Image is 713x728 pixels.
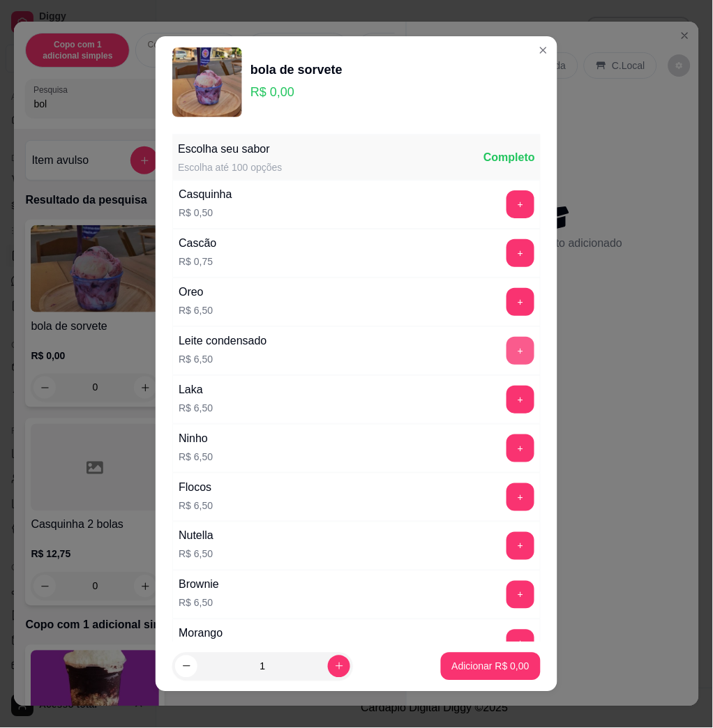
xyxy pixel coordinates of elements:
[506,581,534,609] button: add
[179,333,267,349] div: Leite condensado
[179,235,216,252] div: Cascão
[179,255,216,268] p: R$ 0,75
[532,39,555,61] button: Close
[179,206,232,220] p: R$ 0,50
[178,160,282,174] div: Escolha até 100 opções
[179,547,213,561] p: R$ 6,50
[506,483,534,511] button: add
[250,82,343,102] p: R$ 0,00
[179,528,213,545] div: Nutella
[483,149,535,166] div: Completo
[179,381,213,398] div: Laka
[441,653,541,681] button: Adicionar R$ 0,00
[452,660,530,674] p: Adicionar R$ 0,00
[179,499,213,513] p: R$ 6,50
[506,337,534,365] button: add
[179,284,213,301] div: Oreo
[328,655,350,678] button: increase-product-quantity
[175,655,197,678] button: decrease-product-quantity
[506,190,534,218] button: add
[179,352,267,366] p: R$ 6,50
[506,386,534,414] button: add
[179,401,213,415] p: R$ 6,50
[179,479,213,496] div: Flocos
[179,625,223,642] div: Morango
[506,630,534,658] button: add
[172,47,242,117] img: product-image
[250,60,343,79] div: bola de sorvete
[178,141,282,158] div: Escolha seu sabor
[179,430,213,447] div: Ninho
[179,577,219,593] div: Brownie
[506,434,534,462] button: add
[179,450,213,464] p: R$ 6,50
[179,596,219,610] p: R$ 6,50
[179,303,213,317] p: R$ 6,50
[506,532,534,560] button: add
[179,186,232,203] div: Casquinha
[506,239,534,267] button: add
[506,288,534,316] button: add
